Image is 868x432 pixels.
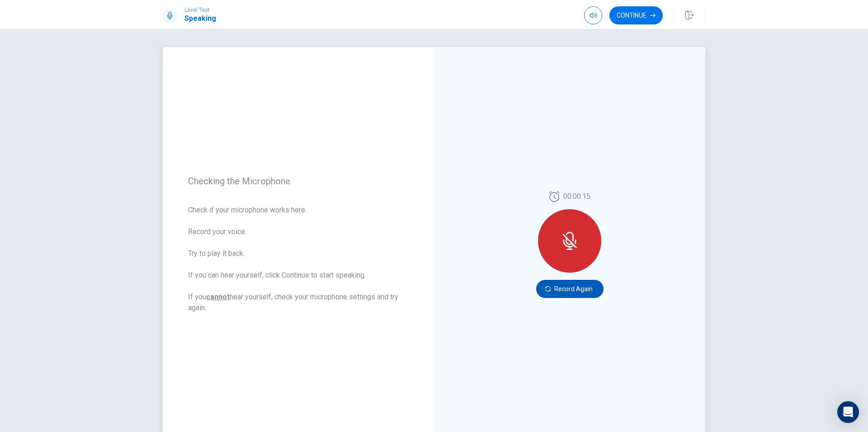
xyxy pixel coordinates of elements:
[206,293,230,301] u: cannot
[609,6,663,24] button: Continue
[837,401,859,423] div: Open Intercom Messenger
[563,191,590,202] span: 00:00:15
[188,205,409,313] span: Check if your microphone works here. Record your voice. Try to play it back. If you can hear your...
[184,7,216,13] span: Level Test
[536,280,604,298] button: Record Again
[188,176,409,187] span: Checking the Microphone
[184,13,216,24] h1: Speaking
